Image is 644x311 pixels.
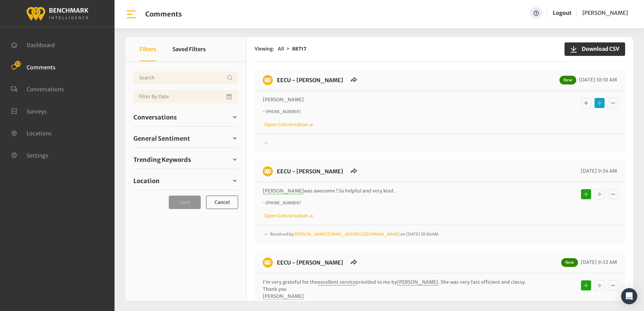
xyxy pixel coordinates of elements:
[125,8,137,20] img: bar
[263,200,300,205] i: ~ [PHONE_NUMBER]
[579,259,617,265] span: [DATE] 9:32 AM
[11,151,49,158] a: Settings
[263,188,304,194] span: [PERSON_NAME]
[263,96,528,103] p: [PERSON_NAME]
[397,279,438,285] span: [PERSON_NAME]
[277,77,343,83] a: EECU - [PERSON_NAME]
[27,42,55,48] span: Dashboard
[15,61,21,67] span: 12
[270,232,440,237] span: Resolved by on [DATE] 10:06AM.
[582,9,628,16] span: [PERSON_NAME]
[206,196,238,209] button: Cancel
[273,166,347,176] h6: EECU - Van Ness
[577,77,617,83] span: [DATE] 10:10 AM
[133,133,238,143] a: General Sentiment
[11,107,47,114] a: Surveys
[27,108,47,114] span: Surveys
[579,168,617,174] span: [DATE] 9:34 AM
[263,75,273,85] img: benchmark
[579,96,620,110] div: Basic example
[263,109,300,114] i: ~ [PHONE_NUMBER]
[263,279,528,300] p: I'm very grateful for the provided to me by . She was very fast efficient and classy. Thank you
[11,41,55,48] a: Dashboard
[559,76,576,84] span: New
[553,9,572,16] a: Logout
[579,279,620,292] div: Basic example
[11,85,64,92] a: Conversations
[292,46,307,52] strong: 88717
[133,112,238,122] a: Conversations
[145,10,182,18] h1: Comments
[27,86,64,93] span: Conversations
[27,130,52,137] span: Locations
[273,257,347,268] h6: EECU - Selma Branch
[133,155,191,164] span: Trending Keywords
[133,113,177,122] span: Conversations
[263,257,273,268] img: benchmark
[255,45,274,53] span: Viewing:
[579,187,620,201] div: Basic example
[263,187,528,195] p: was awesome ! So helpful and very kind .
[263,122,313,128] a: Open Conversation
[26,5,89,22] img: benchmark
[263,166,273,176] img: benchmark
[11,63,56,70] a: Comments 12
[133,134,190,143] span: General Sentiment
[27,152,49,159] span: Settings
[277,168,343,175] a: EECU - [PERSON_NAME]
[578,45,619,53] span: Download CSV
[133,71,238,84] input: Username
[263,231,617,239] div: Resolved by[PERSON_NAME][EMAIL_ADDRESS][DOMAIN_NAME]on [DATE] 10:06AM.
[263,293,304,300] span: [PERSON_NAME]
[11,129,52,136] a: Locations
[139,37,156,61] button: Filters
[133,90,238,103] input: Date range input field
[561,258,578,267] span: New
[582,7,628,19] a: [PERSON_NAME]
[133,176,160,185] span: Location
[263,213,313,219] a: Open Conversation
[225,90,234,103] button: Open Calendar
[553,7,572,19] a: Logout
[565,42,625,56] button: Download CSV
[172,37,206,61] button: Saved Filters
[293,232,400,237] a: [PERSON_NAME][EMAIL_ADDRESS][DOMAIN_NAME]
[277,259,343,266] a: EECU - [PERSON_NAME]
[273,75,347,85] h6: EECU - Clovis West
[27,64,56,70] span: Comments
[621,288,637,304] div: Open Intercom Messenger
[133,176,238,186] a: Location
[133,154,238,165] a: Trending Keywords
[318,279,356,285] span: excellent service
[278,46,284,52] span: All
